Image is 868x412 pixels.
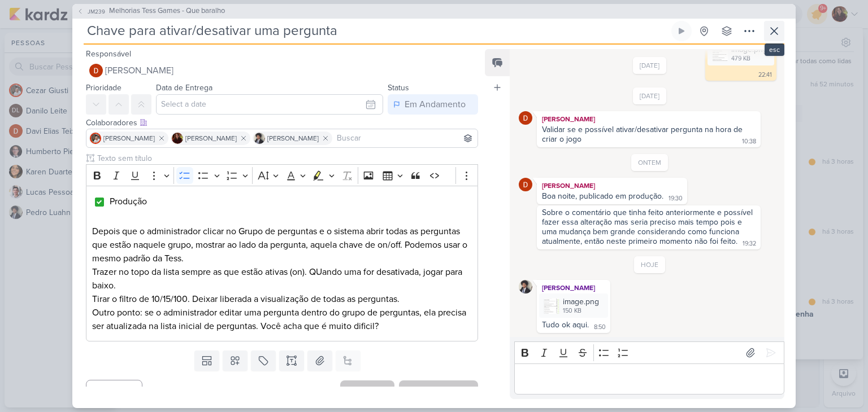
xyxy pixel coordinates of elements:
[86,83,121,93] label: Prioridade
[539,180,685,191] div: [PERSON_NAME]
[254,133,265,144] img: Pedro Luahn Simões
[86,186,478,341] div: Editor editing area: main
[110,196,147,207] span: Produção
[86,164,478,186] div: Editor toolbar
[86,117,478,129] div: Colaboradores
[731,54,767,63] div: 479 KB
[86,380,142,402] button: Cancelar
[185,133,237,143] span: [PERSON_NAME]
[89,64,103,77] img: Davi Elias Teixeira
[765,43,784,56] div: esc
[542,208,755,246] div: Sobre o comentário que tinha feito anteriormente e possível fazer essa alteração mas seria precis...
[86,60,478,81] button: [PERSON_NAME]
[743,239,756,248] div: 19:32
[519,111,532,125] img: Davi Elias Teixeira
[388,83,409,93] label: Status
[105,64,173,77] span: [PERSON_NAME]
[542,320,589,330] div: Tudo ok aqui.
[156,83,212,93] label: Data de Entrega
[92,265,472,292] p: Trazer no topo da lista sempre as que estão ativas (on). QUando uma for desativada, jogar para ba...
[84,21,669,41] input: Kard Sem Título
[669,194,683,203] div: 19:30
[172,133,183,144] img: Jaqueline Molina
[539,293,608,318] div: image.png
[156,94,383,115] input: Select a date
[544,298,559,314] img: RKwnv3kun3OXAgWOj6uEyVl7lzFVcF4kqpDV4nT9.png
[92,306,472,333] p: Outro ponto: se o administrador editar uma pergunta dentro do grupo de perguntas, ela precisa ser...
[514,341,784,363] div: Editor toolbar
[758,71,772,80] div: 22:41
[514,363,784,395] div: Editor editing area: main
[92,225,472,265] p: Depois que o administrador clicar no Grupo de perguntas e o sistema abrir todas as perguntas que ...
[539,282,608,293] div: [PERSON_NAME]
[539,113,758,125] div: [PERSON_NAME]
[677,27,686,36] div: Ligar relógio
[542,125,745,144] div: Validar se e possível ativar/desativar pergunta na hora de criar o jogo
[519,178,532,191] img: Davi Elias Teixeira
[103,133,155,143] span: [PERSON_NAME]
[267,133,319,143] span: [PERSON_NAME]
[563,306,599,315] div: 150 KB
[712,45,728,61] img: 6tDsSC5k0czjLR3Us03WYizwreHHFF08f2UZdH1r.png
[95,152,478,164] input: Texto sem título
[708,41,774,65] div: image.png
[594,323,606,332] div: 8:50
[563,296,599,308] div: image.png
[519,280,532,293] img: Pedro Luahn Simões
[742,137,756,146] div: 10:38
[405,98,466,111] div: Em Andamento
[542,191,663,201] div: Boa noite, publicado em produção.
[388,94,478,115] button: Em Andamento
[92,292,472,306] p: Tirar o filtro de 10/15/100. Deixar liberada a visualização de todas as perguntas.
[86,49,131,59] label: Responsável
[335,132,475,145] input: Buscar
[90,133,101,144] img: Cezar Giusti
